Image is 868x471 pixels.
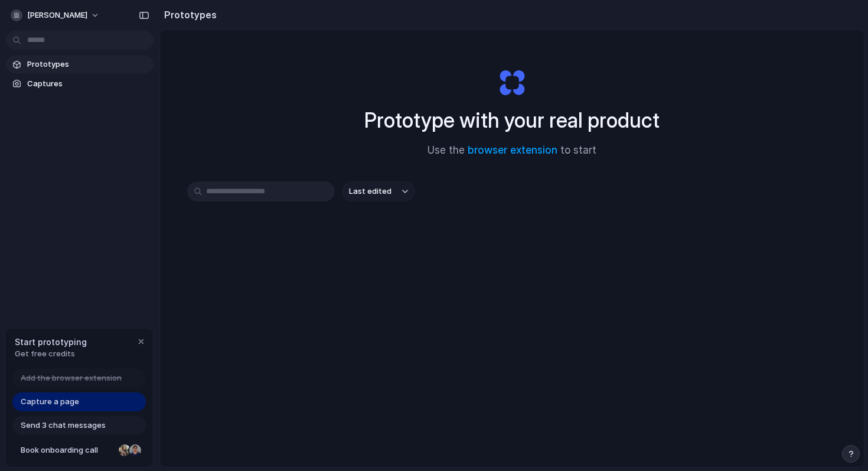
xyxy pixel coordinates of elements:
a: Prototypes [6,56,154,73]
span: Add the browser extension [21,372,122,384]
span: Captures [27,78,149,90]
span: Get free credits [15,348,87,360]
span: Book onboarding call [21,444,114,456]
span: Last edited [349,186,391,197]
div: Nicole Kubica [118,443,132,457]
h2: Prototypes [159,8,217,22]
span: Capture a page [21,396,79,408]
span: [PERSON_NAME] [27,9,87,21]
a: Book onboarding call [12,441,146,460]
button: [PERSON_NAME] [6,6,106,25]
div: Christian Iacullo [128,443,142,457]
span: Prototypes [27,59,149,70]
h1: Prototype with your real product [364,105,660,136]
a: browser extension [468,144,557,156]
button: Last edited [342,181,415,202]
span: Send 3 chat messages [21,420,106,431]
span: Start prototyping [15,336,87,348]
a: Captures [6,75,154,93]
span: Use the to start [428,143,596,158]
